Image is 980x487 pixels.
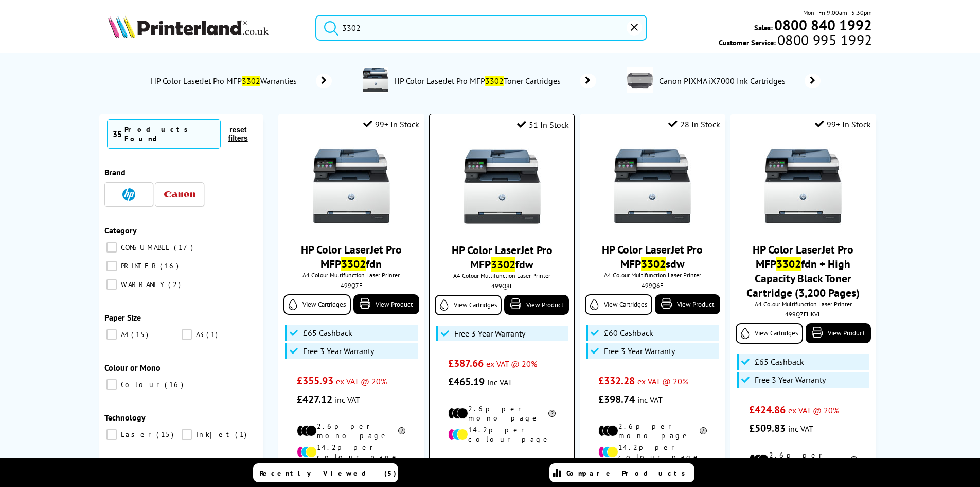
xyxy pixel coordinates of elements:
[106,242,117,253] input: CONSUMABLE 17
[604,328,653,338] span: £60 Cashback
[156,430,176,439] span: 15
[297,393,332,406] span: £427.12
[104,362,161,373] span: Colour or Mono
[394,67,596,95] a: HP Color LaserJet Pro MFP3302Toner Cartridges
[452,243,553,272] a: HP Color LaserJet Pro MFP3302fdw
[260,468,397,478] span: Recently Viewed (5)
[736,300,871,308] span: A4 Colour Multifunction Laser Printer
[108,15,303,40] a: Printerland Logo
[803,8,872,18] span: Mon - Fri 9:00am - 5:30pm
[773,20,872,30] a: 0800 840 1992
[486,359,537,369] span: ex VAT @ 20%
[104,225,137,236] span: Category
[106,329,117,340] input: A4 15
[286,281,416,289] div: 499Q7F
[435,451,569,480] div: modal_delivery
[788,405,839,415] span: ex VAT @ 20%
[160,261,181,271] span: 16
[106,379,117,390] input: Colour 16
[315,15,647,41] input: Search product or br
[104,412,146,423] span: Technology
[164,191,195,198] img: Canon
[283,294,351,315] a: View Cartridges
[353,294,419,314] a: View Product
[104,167,126,177] span: Brand
[736,323,803,344] a: View Cartridges
[193,430,234,439] span: Inkjet
[487,377,512,388] span: inc VAT
[435,272,569,279] span: A4 Colour Multifunction Laser Printer
[637,376,688,387] span: ex VAT @ 20%
[335,395,360,405] span: inc VAT
[749,450,858,469] li: 2.6p per mono page
[297,374,333,388] span: £355.93
[118,380,164,389] span: Colour
[598,443,707,461] li: 14.2p per colour page
[283,271,419,279] span: A4 Colour Multifunction Laser Printer
[242,76,260,86] mark: 3302
[604,346,675,356] span: Free 3 Year Warranty
[336,376,387,387] span: ex VAT @ 20%
[150,74,332,88] a: HP Color LaserJet Pro MFP3302Warranties
[754,23,773,32] span: Sales:
[341,257,366,271] mark: 3302
[448,357,484,370] span: £387.66
[150,76,300,86] span: HP Color LaserJet Pro MFP Warranties
[755,357,804,367] span: £65 Cashback
[485,76,504,86] mark: 3302
[598,374,635,388] span: £332.28
[118,280,167,289] span: WARRANTY
[118,330,130,339] span: A4
[776,257,801,271] mark: 3302
[738,310,868,318] div: 499Q7FHKVL
[394,76,565,86] span: HP Color LaserJet Pro MFP Toner Cartridges
[435,295,502,315] a: View Cartridges
[363,67,388,93] img: hp-3302-deptimage.jpg
[815,119,871,129] div: 99+ In Stock
[627,67,653,93] img: 3302B008AA-conspage.jpg
[602,242,703,271] a: HP Color LaserJet Pro MFP3302sdw
[658,67,821,95] a: Canon PIXMA iX7000 Ink Cartridges
[122,188,135,201] img: HP
[108,15,269,38] img: Printerland Logo
[104,312,141,323] span: Paper Size
[598,393,635,406] span: £398.74
[566,468,691,478] span: Compare Products
[297,443,405,461] li: 14.2p per colour page
[363,119,419,129] div: 99+ In Stock
[774,15,872,35] b: 0800 840 1992
[301,242,402,271] a: HP Color LaserJet Pro MFP3302fdn
[165,380,186,389] span: 16
[297,422,405,440] li: 2.6p per mono page
[113,129,122,139] span: 35
[668,119,720,129] div: 28 In Stock
[182,429,192,440] input: Inkjet 1
[764,147,842,225] img: hp-mfp-3302fdn-front-2-small.jpg
[448,425,556,444] li: 14.2p per colour page
[168,280,183,289] span: 2
[585,271,720,279] span: A4 Colour Multifunction Laser Printer
[749,422,786,435] span: £509.83
[118,261,159,271] span: PRINTER
[313,147,390,225] img: hp-mfp-3302fdn-front-2-small.jpg
[504,295,569,315] a: View Product
[719,35,872,47] span: Customer Service:
[517,120,569,130] div: 51 In Stock
[655,294,720,314] a: View Product
[788,424,813,434] span: inc VAT
[193,330,205,339] span: A3
[614,147,691,225] img: hp-mfp-3302fdn-front-2-small.jpg
[118,430,155,439] span: Laser
[585,294,652,315] a: View Cartridges
[221,125,256,143] button: reset filters
[448,404,556,423] li: 2.6p per mono page
[106,261,117,271] input: PRINTER 16
[131,330,151,339] span: 15
[303,346,374,356] span: Free 3 Year Warranty
[106,429,117,440] input: Laser 15
[182,329,192,340] input: A3 1
[464,148,541,225] img: hp-mfp-3302fdn-front-2-small.jpg
[755,375,826,385] span: Free 3 Year Warranty
[746,242,860,300] a: HP Color LaserJet Pro MFP3302fdn + High Capacity Black Toner Cartridge (3,200 Pages)
[303,328,352,338] span: £65 Cashback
